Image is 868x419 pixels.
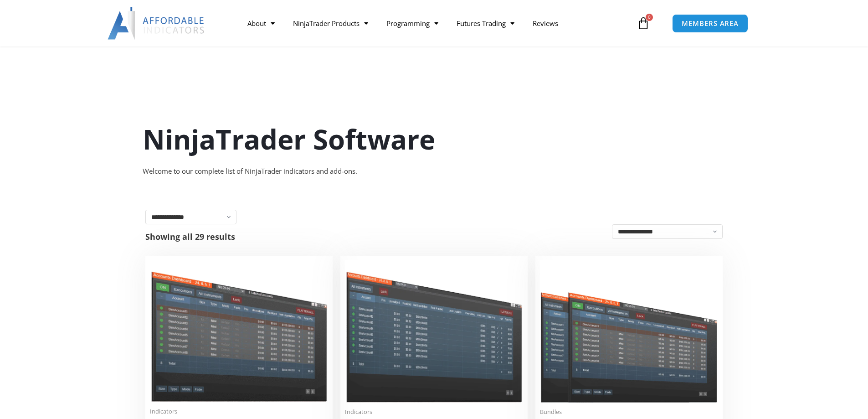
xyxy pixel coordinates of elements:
a: MEMBERS AREA [672,14,748,33]
a: 0 [623,10,663,36]
img: Account Risk Manager [345,260,523,402]
nav: Menu [238,13,635,34]
a: About [238,13,284,34]
a: Programming [377,13,447,34]
div: Welcome to our complete list of NinjaTrader indicators and add-ons. [143,165,726,178]
select: Shop order [612,224,723,239]
span: 0 [646,14,653,21]
span: Indicators [150,408,328,415]
img: Duplicate Account Actions [150,260,328,402]
span: Bundles [540,408,718,416]
span: Indicators [345,408,523,416]
a: Reviews [524,13,567,34]
h1: NinjaTrader Software [143,120,726,158]
a: NinjaTrader Products [284,13,377,34]
img: LogoAI | Affordable Indicators – NinjaTrader [108,7,205,40]
span: MEMBERS AREA [682,20,739,27]
img: Accounts Dashboard Suite [540,260,718,403]
p: Showing all 29 results [145,233,235,241]
a: Futures Trading [447,13,524,34]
